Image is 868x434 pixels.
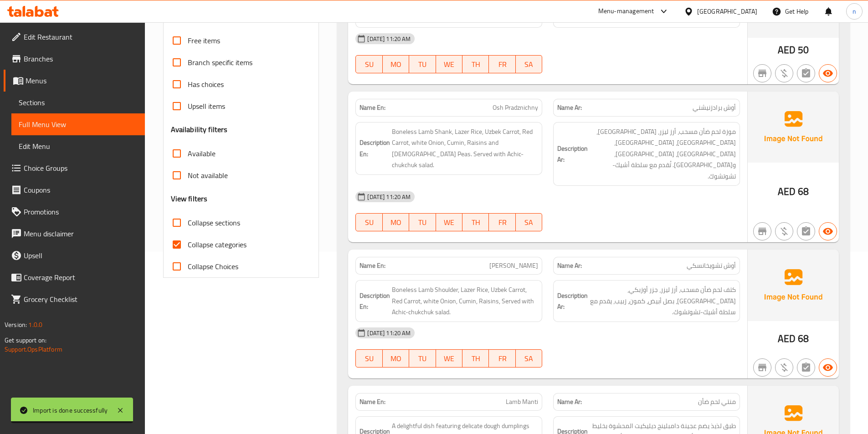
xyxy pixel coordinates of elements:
span: SU [360,352,379,365]
span: Osh Pradznichny [493,103,538,112]
span: 1.0.0 [28,319,42,331]
span: Menus [26,75,138,86]
span: Sections [19,97,138,108]
a: Menu disclaimer [4,223,145,245]
span: FR [493,58,512,71]
button: SU [355,349,382,368]
button: SU [355,213,382,231]
img: Ae5nvW7+0k+MAAAAAElFTkSuQmCC [748,92,839,163]
span: Collapse sections [188,217,240,228]
button: TH [462,213,489,231]
img: Ae5nvW7+0k+MAAAAAElFTkSuQmCC [748,250,839,321]
span: Edit Menu [19,141,138,152]
button: TU [409,55,436,73]
button: SU [355,55,382,73]
button: Not has choices [797,358,815,377]
span: AED [778,183,796,200]
a: Choice Groups [4,157,145,179]
div: Menu-management [598,6,654,17]
button: Not branch specific item [753,222,771,240]
span: TU [413,216,432,229]
span: SA [519,216,539,229]
span: SA [519,352,539,365]
span: n [853,6,856,16]
strong: Description Ar: [557,290,588,312]
span: [DATE] 11:20 AM [364,193,414,201]
a: Menus [4,70,145,92]
span: 68 [798,330,809,347]
span: أوش برادزنيشني [693,103,736,112]
span: Has choices [188,79,224,90]
span: MO [386,58,406,71]
span: 68 [798,183,809,200]
button: FR [489,213,515,231]
strong: Description En: [360,290,390,312]
strong: Description En: [360,1,393,24]
span: WE [440,216,459,229]
span: 50 [798,41,809,59]
button: TH [462,55,489,73]
span: SA [519,58,539,71]
strong: Description En: [360,137,390,159]
span: MO [386,216,406,229]
strong: Description Ar: [557,143,588,165]
button: TU [409,213,436,231]
span: TH [466,216,485,229]
span: أوش تشويخانسكي [687,261,736,271]
div: Import is done successfully [33,405,108,415]
strong: Name En: [360,261,385,271]
span: Boneless Lamb Shoulder, Lazer Rice, Uzbek Carrot, Red Carrot, white Onion, Cumin, Raisins, Served... [392,284,538,318]
span: Boneless Lamb Shank, Lazer Rice, Uzbek Carrot, Red Carrot, white Onion, Cumin, Raisins and Chick ... [392,126,538,171]
button: SA [516,213,542,231]
a: Coupons [4,179,145,201]
span: Full Menu View [19,119,138,130]
span: Collapse categories [188,239,247,250]
span: Branch specific items [188,57,252,68]
button: MO [383,213,409,231]
span: [PERSON_NAME] [489,261,538,271]
span: Choice Groups [24,163,138,174]
button: Available [819,64,837,82]
button: Purchased item [775,358,793,377]
span: Not available [188,170,228,181]
h3: View filters [171,194,208,204]
span: منتي لحم ضأن [698,397,736,407]
button: MO [383,55,409,73]
button: WE [436,349,462,368]
strong: Name En: [360,103,385,112]
span: FR [493,216,512,229]
span: WE [440,352,459,365]
span: Grocery Checklist [24,294,138,305]
span: TH [466,352,485,365]
span: Version: [5,319,27,331]
span: TU [413,352,432,365]
button: Not branch specific item [753,64,771,82]
button: SA [516,55,542,73]
button: FR [489,349,515,368]
button: MO [383,349,409,368]
span: كتف لحم ضأن مسحب، أرز ليزر، جزر أوزبكي، جزر أحمر، بصل أبيض، كمون، زبيب، يقدم مع سلطة أشيك-تشوتشوك. [590,284,736,318]
button: Available [819,358,837,377]
span: Menu disclaimer [24,228,138,239]
button: SA [516,349,542,368]
button: Purchased item [775,222,793,240]
a: Grocery Checklist [4,288,145,310]
a: Edit Menu [11,135,145,157]
a: Edit Restaurant [4,26,145,48]
strong: Description Ar: [557,1,596,24]
span: WE [440,58,459,71]
button: WE [436,213,462,231]
span: SU [360,216,379,229]
strong: Name Ar: [557,261,582,271]
a: Upsell [4,245,145,266]
span: Free items [188,35,220,46]
button: Not branch specific item [753,358,771,377]
span: Available [188,148,216,159]
span: Collapse Choices [188,261,238,272]
span: Get support on: [5,334,46,346]
button: Available [819,222,837,240]
a: Coverage Report [4,266,145,288]
span: TH [466,58,485,71]
button: Not has choices [797,64,815,82]
span: [DATE] 11:20 AM [364,35,414,43]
